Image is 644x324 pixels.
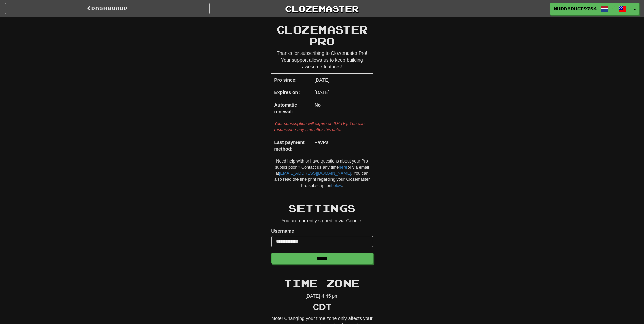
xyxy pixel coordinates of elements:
[271,50,373,70] p: Thanks for subscribing to Clozemaster Pro! Your support allows us to keep building awesome features!
[331,183,342,188] a: below
[271,293,373,299] p: [DATE] 4:45 pm
[271,217,373,224] p: You are currently signed in via Google.
[274,77,297,83] strong: Pro since:
[279,171,351,176] a: [EMAIL_ADDRESS][DOMAIN_NAME]
[612,5,615,10] span: /
[274,139,305,152] strong: Last payment method:
[312,86,373,99] td: [DATE]
[5,3,210,14] a: Dashboard
[339,165,347,170] a: here
[274,102,297,114] strong: Automatic renewal:
[274,90,300,95] strong: Expires on:
[554,6,597,12] span: MuddyDust9784
[271,158,373,189] div: Need help with or have questions about your Pro subscription? Contact us any time or via email at...
[312,74,373,86] td: [DATE]
[271,24,373,46] h2: Clozemaster Pro
[271,303,373,311] h3: CDT
[271,278,373,289] h2: Time Zone
[271,228,294,234] label: Username
[550,3,630,15] a: MuddyDust9784 /
[312,136,373,155] td: PayPal
[220,3,424,15] a: Clozemaster
[315,102,321,108] strong: No
[271,203,373,214] h2: Settings
[274,121,370,133] div: Your subscription will expire on [DATE]. You can resubscribe any time after this date.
